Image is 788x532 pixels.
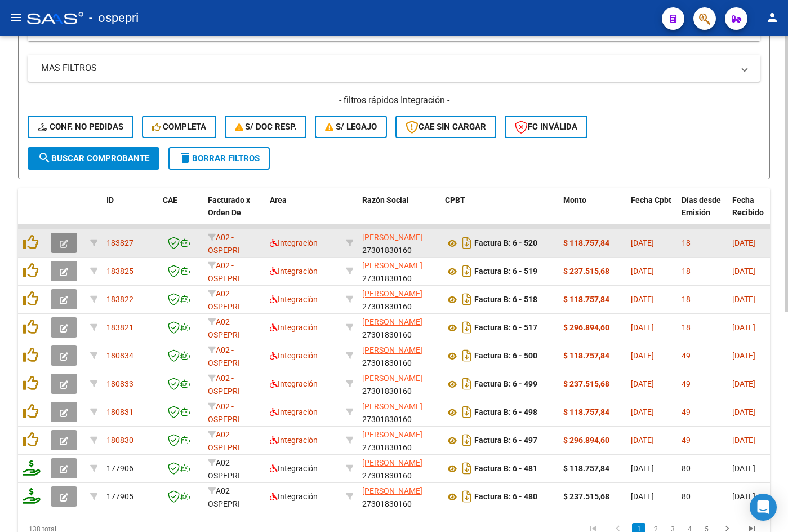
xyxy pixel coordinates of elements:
span: ID [106,196,114,205]
button: Completa [142,116,216,138]
span: S/ Doc Resp. [235,122,297,132]
span: A02 - OSPEPRI [208,289,240,311]
span: Monto [563,196,586,205]
span: Integración [270,407,318,416]
strong: Factura B: 6 - 500 [474,352,537,361]
span: - ospepri [89,6,139,30]
span: Integración [270,464,318,473]
i: Descargar documento [460,375,474,393]
span: [PERSON_NAME] [362,261,422,270]
div: 27301830160 [362,485,436,508]
span: 177905 [106,492,133,501]
strong: $ 118.757,84 [563,295,609,304]
span: 18 [682,323,691,332]
span: A02 - OSPEPRI [208,233,240,255]
span: Fecha Recibido [732,196,764,218]
datatable-header-cell: Fecha Recibido [728,188,778,238]
span: Facturado x Orden De [208,196,250,218]
span: Integración [270,379,318,388]
span: [DATE] [732,492,755,501]
mat-panel-title: MAS FILTROS [41,62,733,74]
span: Area [270,196,287,205]
strong: Factura B: 6 - 498 [474,408,537,417]
strong: Factura B: 6 - 517 [474,323,537,333]
i: Descargar documento [460,487,474,506]
span: [PERSON_NAME] [362,317,422,326]
span: [DATE] [631,407,654,416]
mat-icon: search [38,151,51,165]
span: [PERSON_NAME] [362,458,422,467]
strong: Factura B: 6 - 520 [474,239,537,248]
span: Buscar Comprobante [38,153,149,163]
mat-icon: person [765,11,779,24]
span: Integración [270,351,318,360]
strong: Factura B: 6 - 518 [474,295,537,304]
span: 49 [682,351,691,360]
datatable-header-cell: Razón Social [358,188,440,238]
strong: Factura B: 6 - 497 [474,436,537,445]
div: 27301830160 [362,456,436,480]
div: 27301830160 [362,400,436,424]
strong: $ 296.894,60 [563,436,609,445]
div: 27301830160 [362,428,436,452]
div: 27301830160 [362,316,436,339]
span: [DATE] [732,379,755,388]
span: 80 [682,492,691,501]
span: [DATE] [732,351,755,360]
strong: $ 237.515,68 [563,379,609,388]
span: 18 [682,295,691,304]
strong: $ 237.515,68 [563,267,609,276]
span: [DATE] [732,323,755,332]
span: A02 - OSPEPRI [208,486,240,508]
span: [PERSON_NAME] [362,486,422,495]
button: Borrar Filtros [168,147,270,170]
i: Descargar documento [460,431,474,449]
span: Razón Social [362,196,409,205]
strong: Factura B: 6 - 499 [474,380,537,389]
strong: $ 118.757,84 [563,464,609,473]
span: [PERSON_NAME] [362,345,422,354]
span: 180830 [106,436,133,445]
div: 27301830160 [362,287,436,311]
div: 27301830160 [362,344,436,367]
span: CAE [163,196,177,205]
span: Días desde Emisión [682,196,721,218]
span: Borrar Filtros [179,153,260,163]
button: S/ Doc Resp. [225,116,307,138]
i: Descargar documento [460,459,474,477]
span: 183825 [106,267,133,276]
div: 27301830160 [362,259,436,283]
i: Descargar documento [460,234,474,252]
i: Descargar documento [460,347,474,365]
span: [PERSON_NAME] [362,402,422,411]
span: S/ legajo [325,122,377,132]
mat-icon: menu [9,11,23,24]
span: 177906 [106,464,133,473]
span: [DATE] [732,295,755,304]
strong: $ 118.757,84 [563,238,609,247]
button: Conf. no pedidas [28,116,133,138]
strong: $ 296.894,60 [563,323,609,332]
span: [DATE] [732,464,755,473]
span: [DATE] [631,492,654,501]
mat-expansion-panel-header: MAS FILTROS [28,55,760,82]
span: [PERSON_NAME] [362,233,422,242]
span: Integración [270,323,318,332]
div: Open Intercom Messenger [750,494,777,521]
span: 49 [682,407,691,416]
span: [DATE] [732,436,755,445]
button: S/ legajo [315,116,387,138]
span: [PERSON_NAME] [362,289,422,298]
span: 180834 [106,351,133,360]
span: Completa [152,122,206,132]
span: FC Inválida [515,122,577,132]
span: [DATE] [732,407,755,416]
span: Integración [270,436,318,445]
span: Integración [270,238,318,247]
mat-icon: delete [179,151,192,165]
strong: Factura B: 6 - 480 [474,493,537,502]
span: [PERSON_NAME] [362,374,422,383]
span: A02 - OSPEPRI [208,374,240,396]
span: CAE SIN CARGAR [406,122,486,132]
span: [DATE] [631,351,654,360]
